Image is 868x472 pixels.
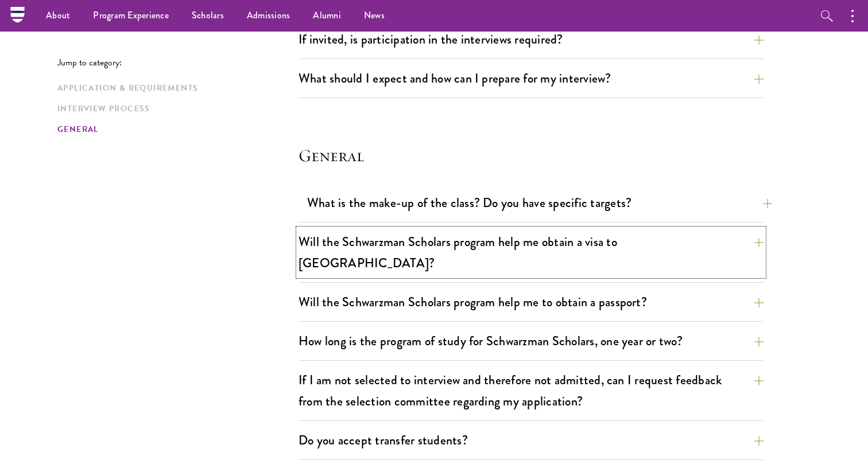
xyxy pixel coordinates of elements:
button: If invited, is participation in the interviews required? [299,26,764,52]
a: General [57,123,292,135]
p: Jump to category: [57,57,299,68]
button: How long is the program of study for Schwarzman Scholars, one year or two? [299,328,764,354]
a: Application & Requirements [57,82,292,94]
a: Interview Process [57,103,292,115]
h4: General [299,144,764,167]
button: What should I expect and how can I prepare for my interview? [299,65,764,91]
button: Do you accept transfer students? [299,427,764,453]
button: Will the Schwarzman Scholars program help me obtain a visa to [GEOGRAPHIC_DATA]? [299,229,764,276]
button: If I am not selected to interview and therefore not admitted, can I request feedback from the sel... [299,367,764,414]
button: What is the make-up of the class? Do you have specific targets? [307,190,772,216]
button: Will the Schwarzman Scholars program help me to obtain a passport? [299,289,764,315]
